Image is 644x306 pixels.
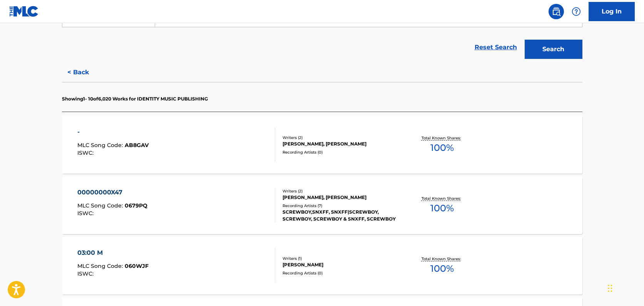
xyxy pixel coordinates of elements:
[77,202,125,209] span: MLC Song Code :
[589,2,635,21] a: Log In
[125,202,147,209] span: 0679PQ
[62,176,582,234] a: 00000000X47MLC Song Code:0679PQISWC:Writers (2)[PERSON_NAME], [PERSON_NAME]Recording Artists (7)S...
[430,141,454,155] span: 100 %
[62,237,582,294] a: 03:00 MMLC Song Code:060WJFISWC:Writers (1)[PERSON_NAME]Recording Artists (0)Total Known Shares:100%
[283,261,399,268] div: [PERSON_NAME]
[471,39,521,56] a: Reset Search
[569,4,584,19] div: Help
[77,149,95,156] span: ISWC :
[606,269,644,306] iframe: Chat Widget
[283,140,399,147] div: [PERSON_NAME], [PERSON_NAME]
[283,194,399,201] div: [PERSON_NAME], [PERSON_NAME]
[125,263,149,269] span: 060WJF
[608,277,612,300] div: Drag
[283,188,399,194] div: Writers ( 2 )
[283,149,399,155] div: Recording Artists ( 0 )
[9,6,39,17] img: MLC Logo
[422,135,463,141] p: Total Known Shares:
[552,7,561,16] img: search
[422,256,463,262] p: Total Known Shares:
[77,263,125,269] span: MLC Song Code :
[283,203,399,209] div: Recording Artists ( 7 )
[572,7,581,16] img: help
[62,63,108,82] button: < Back
[77,270,95,277] span: ISWC :
[77,210,95,217] span: ISWC :
[525,40,582,59] button: Search
[77,248,149,258] div: 03:00 M
[62,95,208,102] p: Showing 1 - 10 of 6,020 Works for IDENTITY MUSIC PUBLISHING
[62,8,582,63] form: Search Form
[125,142,149,149] span: AB8GAV
[62,116,582,174] a: -MLC Song Code:AB8GAVISWC:Writers (2)[PERSON_NAME], [PERSON_NAME]Recording Artists (0)Total Known...
[77,142,125,149] span: MLC Song Code :
[77,127,149,137] div: -
[283,256,399,261] div: Writers ( 1 )
[283,209,399,222] div: SCREWBOY,SNXFF, SNXFF|SCREWBOY, SCREWBOY, SCREWBOY & SNXFF, SCREWBOY
[430,201,454,215] span: 100 %
[283,270,399,276] div: Recording Artists ( 0 )
[422,196,463,201] p: Total Known Shares:
[283,135,399,140] div: Writers ( 2 )
[430,262,454,276] span: 100 %
[549,4,564,19] a: Public Search
[77,188,147,197] div: 00000000X47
